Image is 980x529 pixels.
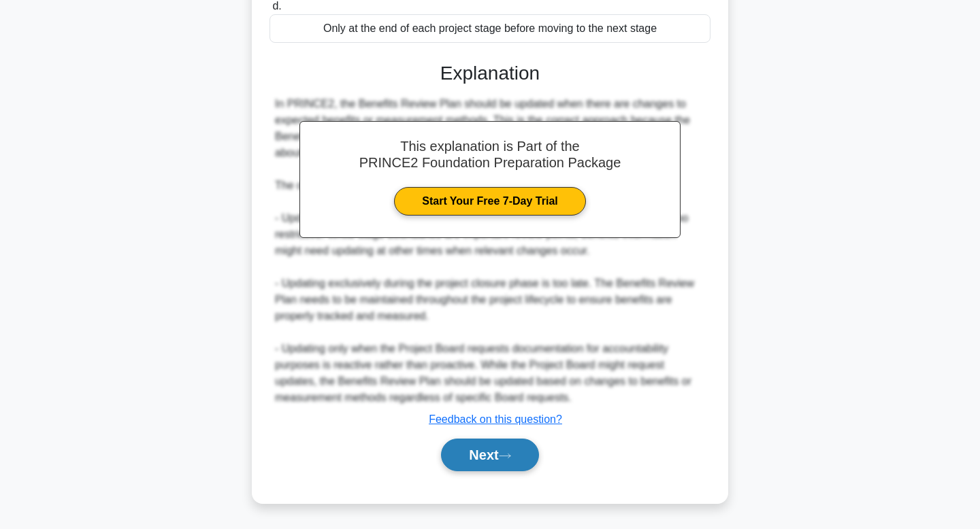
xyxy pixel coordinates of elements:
button: Next [441,439,538,471]
a: Feedback on this question? [429,413,562,425]
div: Only at the end of each project stage before moving to the next stage [269,14,710,43]
div: In PRINCE2, the Benefits Review Plan should be updated when there are changes to expected benefit... [275,96,705,406]
h3: Explanation [278,62,702,85]
a: Start Your Free 7-Day Trial [394,187,585,216]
